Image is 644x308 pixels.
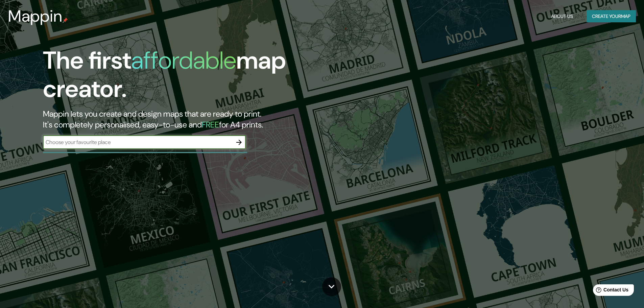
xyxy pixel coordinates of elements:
h5: FREE [202,119,219,130]
input: Choose your favourite place [43,138,232,146]
iframe: Help widget launcher [584,282,637,301]
button: About Us [548,10,576,23]
button: Create yourmap [587,10,636,23]
h2: Mappin lets you create and design maps that are ready to print. It's completely personalised, eas... [43,109,365,130]
h1: The first map creator. [43,46,365,109]
h1: affordable [131,45,236,76]
img: mappin-pin [63,18,68,23]
h3: Mappin [8,7,63,26]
